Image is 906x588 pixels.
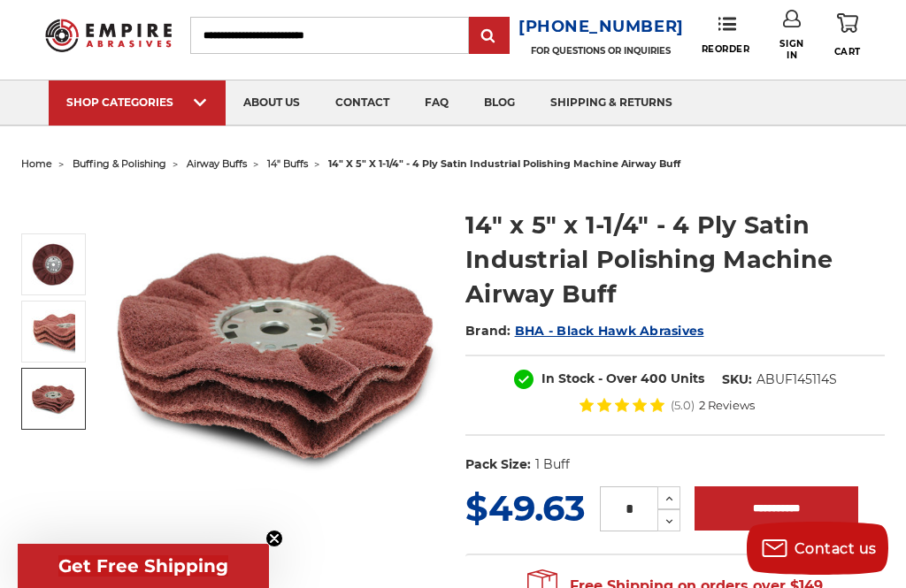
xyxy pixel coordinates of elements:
[722,370,752,389] dt: SKU:
[702,43,750,55] span: Reorder
[407,80,466,126] a: faq
[187,157,247,170] a: airway buffs
[465,323,511,339] span: Brand:
[699,400,755,411] span: 2 Reviews
[515,323,704,339] a: BHA - Black Hawk Abrasives
[226,80,318,126] a: about us
[773,38,810,61] span: Sign In
[265,530,283,547] button: Close teaser
[66,95,208,109] div: SHOP CATEGORIES
[541,370,595,386] span: In Stock
[21,157,52,170] a: home
[328,157,680,170] span: 14" x 5" x 1-1/4" - 4 ply satin industrial polishing machine airway buff
[318,80,407,126] a: contact
[671,400,695,411] span: (5.0)
[465,208,885,311] h1: 14" x 5" x 1-1/4" - 4 Ply Satin Industrial Polishing Machine Airway Buff
[702,16,750,54] a: Reorder
[518,14,684,40] a: [PHONE_NUMBER]
[834,10,861,60] a: Cart
[756,370,837,389] dd: ABUF145114S
[465,455,531,474] dt: Pack Size:
[795,540,877,557] span: Contact us
[535,455,570,474] dd: 1 Buff
[472,19,507,54] input: Submit
[598,370,637,386] span: - Over
[31,242,75,286] img: 14 inch satin surface prep airway buffing wheel
[31,309,75,354] img: 14" x 5" x 1-1/4" - 4 Ply Satin Industrial Polishing Machine Airway Buff
[671,370,704,386] span: Units
[45,11,171,60] img: Empire Abrasives
[466,80,533,126] a: blog
[834,46,861,57] span: Cart
[518,45,684,57] p: FOR QUESTIONS OR INQUIRIES
[747,522,888,575] button: Contact us
[31,377,75,421] img: satin non woven 14 inch airway buff
[267,157,308,170] a: 14" buffs
[111,189,441,519] img: 14 inch satin surface prep airway buffing wheel
[18,544,269,588] div: Get Free ShippingClose teaser
[533,80,690,126] a: shipping & returns
[58,555,228,577] span: Get Free Shipping
[73,157,166,170] a: buffing & polishing
[641,370,667,386] span: 400
[465,486,586,530] span: $49.63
